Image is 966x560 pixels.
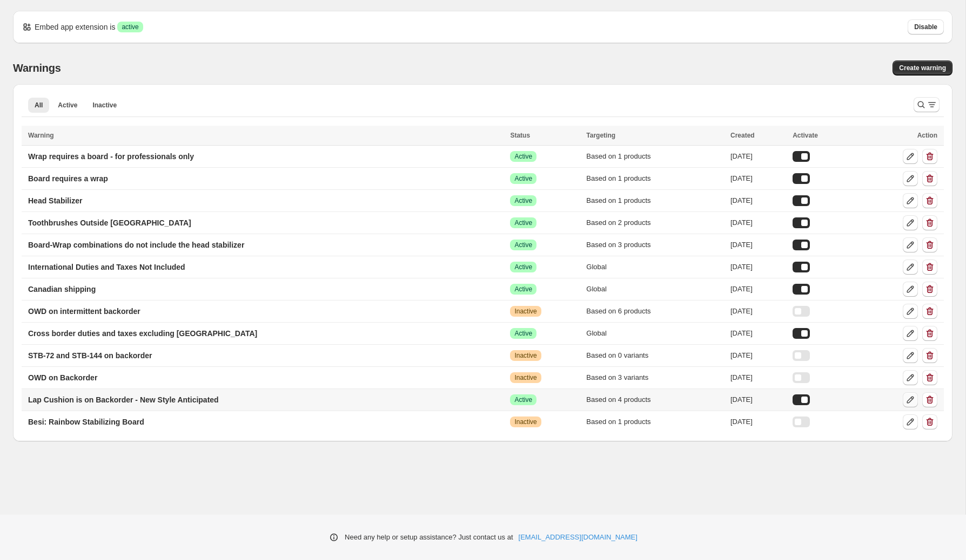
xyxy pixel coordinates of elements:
a: [EMAIL_ADDRESS][DOMAIN_NAME] [519,532,638,543]
p: Wrap requires a board - for professionals only [28,151,194,162]
span: Inactive [514,373,536,382]
span: Disable [914,23,937,31]
span: Active [514,395,532,404]
span: Activate [793,132,818,139]
p: Besi: Rainbow Stabilizing Board [28,416,144,427]
p: Head Stabilizer [28,195,82,206]
span: Created [730,132,755,139]
span: active [122,23,138,31]
span: Inactive [514,307,536,316]
span: Active [58,101,77,110]
span: Active [514,241,532,249]
div: [DATE] [730,394,786,405]
a: Board-Wrap combinations do not include the head stabilizer [22,236,251,254]
span: Active [514,152,532,161]
div: Based on 1 products [586,173,724,184]
div: Based on 0 variants [586,350,724,361]
span: Warning [28,132,54,139]
div: [DATE] [730,151,786,162]
div: Global [586,262,724,272]
div: [DATE] [730,328,786,339]
a: Head Stabilizer [22,192,89,209]
div: [DATE] [730,217,786,228]
span: Inactive [514,351,536,360]
div: Based on 3 products [586,240,724,250]
span: Inactive [514,418,536,426]
a: STB-72 and STB-144 on backorder [22,347,159,364]
a: Wrap requires a board - for professionals only [22,148,200,165]
p: Board requires a wrap [28,173,108,184]
div: Based on 6 products [586,306,724,317]
div: [DATE] [730,240,786,250]
p: Toothbrushes Outside [GEOGRAPHIC_DATA] [28,217,191,228]
span: Active [514,174,532,183]
span: Active [514,263,532,271]
span: Create warning [899,64,946,72]
a: Besi: Rainbow Stabilizing Board [22,413,151,431]
div: [DATE] [730,262,786,272]
span: Active [514,218,532,227]
div: Based on 1 products [586,195,724,206]
a: Lap Cushion is on Backorder - New Style Anticipated [22,391,225,408]
p: Cross border duties and taxes excluding [GEOGRAPHIC_DATA] [28,328,257,339]
p: STB-72 and STB-144 on backorder [28,350,152,361]
a: Create warning [893,60,952,76]
a: International Duties and Taxes Not Included [22,258,192,276]
p: Canadian shipping [28,284,96,295]
span: Active [514,196,532,205]
span: Active [514,285,532,293]
div: Based on 4 products [586,394,724,405]
a: Canadian shipping [22,281,102,298]
a: Toothbrushes Outside [GEOGRAPHIC_DATA] [22,214,198,231]
div: Based on 1 products [586,416,724,427]
span: Active [514,329,532,338]
p: OWD on intermittent backorder [28,306,140,317]
div: [DATE] [730,350,786,361]
a: OWD on intermittent backorder [22,303,147,320]
div: Global [586,284,724,295]
div: [DATE] [730,284,786,295]
h2: Warnings [13,62,61,74]
p: OWD on Backorder [28,372,97,383]
a: Board requires a wrap [22,170,115,187]
p: Board-Wrap combinations do not include the head stabilizer [28,240,244,250]
a: Cross border duties and taxes excluding [GEOGRAPHIC_DATA] [22,325,264,342]
div: Global [586,328,724,339]
div: [DATE] [730,306,786,317]
p: Embed app extension is [35,22,115,32]
div: Based on 1 products [586,151,724,162]
button: Disable [908,19,944,35]
div: [DATE] [730,372,786,383]
div: [DATE] [730,195,786,206]
a: OWD on Backorder [22,369,104,386]
div: Based on 2 products [586,217,724,228]
span: Action [917,132,937,139]
p: International Duties and Taxes Not Included [28,262,185,272]
div: [DATE] [730,416,786,427]
span: Inactive [92,101,117,110]
span: All [35,101,43,110]
div: Based on 3 variants [586,372,724,383]
p: Lap Cushion is on Backorder - New Style Anticipated [28,394,219,405]
span: Status [510,132,530,139]
div: [DATE] [730,173,786,184]
span: Targeting [586,132,615,139]
button: Search and filter results [914,97,940,112]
